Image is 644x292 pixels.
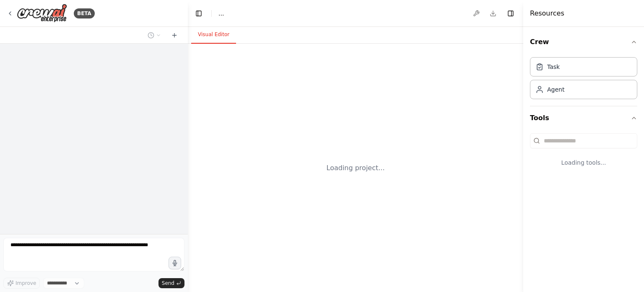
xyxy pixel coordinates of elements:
[144,30,164,40] button: Switch to previous chat
[218,9,224,18] span: ...
[530,130,637,180] div: Tools
[327,163,385,173] div: Loading project...
[530,54,637,106] div: Crew
[16,280,36,287] span: Improve
[530,106,637,130] button: Tools
[505,8,517,19] button: Hide right sidebar
[530,8,564,18] h4: Resources
[193,8,205,19] button: Hide left sidebar
[3,278,40,289] button: Improve
[530,30,637,54] button: Crew
[547,63,560,71] div: Task
[17,4,67,23] img: Logo
[547,85,564,94] div: Agent
[530,152,637,174] div: Loading tools...
[162,280,174,287] span: Send
[169,257,181,269] button: Click to speak your automation idea
[168,30,181,40] button: Start a new chat
[158,278,184,288] button: Send
[218,9,224,18] nav: breadcrumb
[191,26,236,44] button: Visual Editor
[74,8,95,18] div: BETA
